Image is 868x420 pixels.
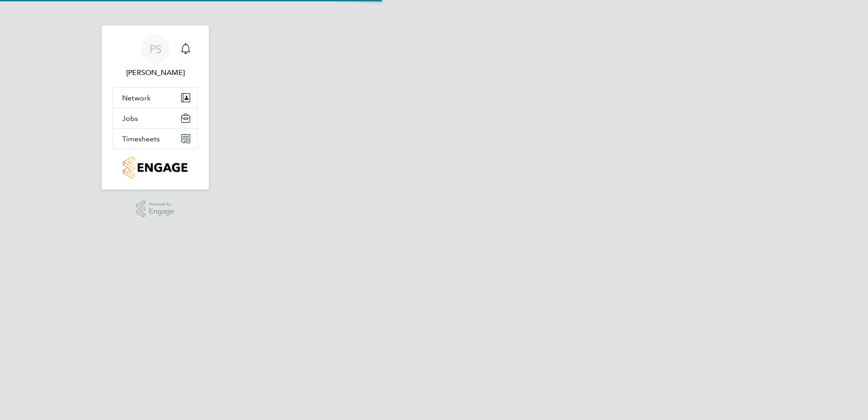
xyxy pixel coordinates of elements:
[122,114,138,123] span: Jobs
[113,129,197,149] button: Timesheets
[113,108,197,128] button: Jobs
[113,35,198,78] a: PS[PERSON_NAME]
[113,88,197,108] button: Network
[102,25,209,190] nav: Main navigation
[149,43,162,55] span: PS
[122,94,151,102] span: Network
[122,135,160,143] span: Timesheets
[113,156,198,179] a: Go to home page
[149,208,174,215] span: Engage
[149,200,174,208] span: Powered by
[123,156,187,179] img: countryside-properties-logo-retina.png
[113,67,198,78] span: Paul Stern
[136,200,175,218] a: Powered byEngage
